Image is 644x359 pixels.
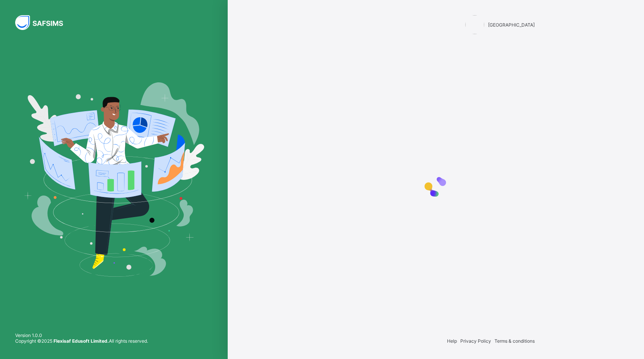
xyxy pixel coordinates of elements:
span: [GEOGRAPHIC_DATA] [488,22,535,28]
span: Copyright © 2025 All rights reserved. [15,338,148,344]
img: SAFSIMS Logo [15,15,72,30]
span: Terms & conditions [494,338,535,344]
span: Version 1.0.0 [15,332,148,338]
img: Hero Image [24,82,204,277]
strong: Flexisaf Edusoft Limited. [54,338,109,344]
span: Privacy Policy [460,338,491,344]
span: Help [447,338,457,344]
img: Himma International College [465,15,484,34]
